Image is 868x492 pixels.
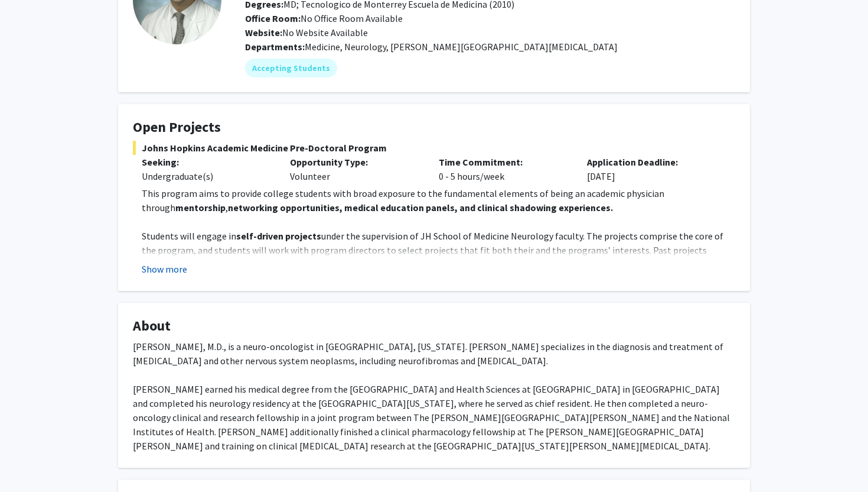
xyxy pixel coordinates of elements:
[245,12,301,24] b: Office Room:
[305,41,618,53] span: Medicine, Neurology, [PERSON_NAME][GEOGRAPHIC_DATA][MEDICAL_DATA]
[142,229,735,271] p: Students will engage in under the supervision of JH School of Medicine Neurology faculty. The pro...
[245,59,337,77] mat-chip: Accepting Students
[578,155,726,183] div: [DATE]
[175,202,226,213] strong: mentorship
[430,155,578,183] div: 0 - 5 hours/week
[236,230,321,242] strong: self-driven projects
[228,202,613,213] strong: networking opportunities, medical education panels, and clinical shadowing experiences.
[142,155,272,169] p: Seeking:
[281,155,429,183] div: Volunteer
[133,318,735,335] h4: About
[142,262,187,276] button: Show more
[133,119,735,136] h4: Open Projects
[587,155,717,169] p: Application Deadline:
[9,439,50,483] iframe: Chat
[245,12,403,24] span: No Office Room Available
[439,155,569,169] p: Time Commitment:
[245,27,368,38] span: No Website Available
[142,169,272,183] div: Undergraduate(s)
[142,186,735,215] p: This program aims to provide college students with broad exposure to the fundamental elements of ...
[245,27,282,38] b: Website:
[290,155,420,169] p: Opportunity Type:
[133,141,735,155] span: Johns Hopkins Academic Medicine Pre-Doctoral Program
[245,41,305,53] b: Departments:
[133,339,735,453] div: [PERSON_NAME], M.D., is a neuro-oncologist in [GEOGRAPHIC_DATA], [US_STATE]. [PERSON_NAME] specia...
